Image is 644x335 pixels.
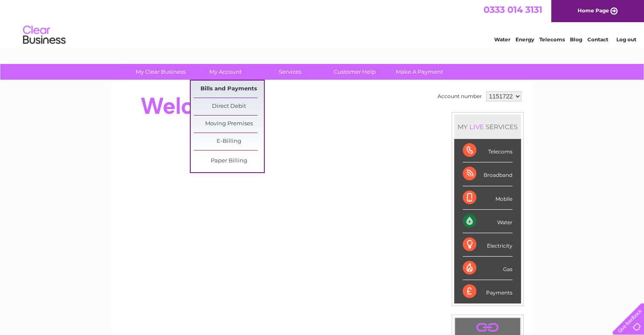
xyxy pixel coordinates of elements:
[454,115,521,139] div: MY SERVICES
[194,133,264,150] a: E-Billing
[23,22,66,48] img: logo.png
[121,5,524,41] div: Clear Business is a trading name of Verastar Limited (registered in [GEOGRAPHIC_DATA] No. 3667643...
[435,89,484,104] td: Account number
[587,36,608,43] a: Contact
[616,36,636,43] a: Log out
[494,36,510,43] a: Water
[484,4,542,15] a: 0333 014 3131
[190,64,260,80] a: My Account
[539,36,565,43] a: Telecoms
[194,81,264,98] a: Bills and Payments
[194,98,264,115] a: Direct Debit
[255,64,325,80] a: Services
[570,36,582,43] a: Blog
[468,123,486,131] div: LIVE
[194,153,264,170] a: Paper Billing
[463,257,512,280] div: Gas
[515,36,534,43] a: Energy
[126,64,196,80] a: My Clear Business
[463,233,512,257] div: Electricity
[463,280,512,303] div: Payments
[463,186,512,210] div: Mobile
[384,64,455,80] a: Make A Payment
[463,139,512,162] div: Telecoms
[463,162,512,186] div: Broadband
[457,320,518,335] a: .
[463,210,512,233] div: Water
[194,116,264,133] a: Moving Premises
[320,64,390,80] a: Customer Help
